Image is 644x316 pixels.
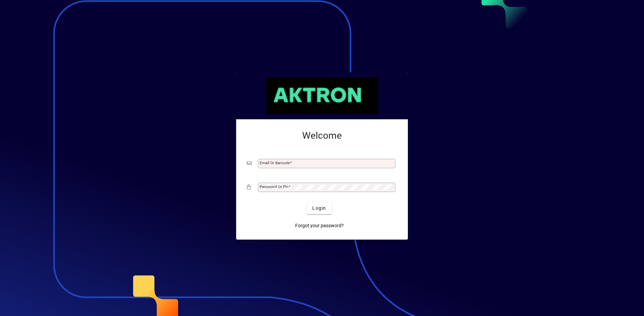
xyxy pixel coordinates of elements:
span: Login [312,205,326,212]
span: Forgot your password? [295,222,344,229]
mat-label: Email or Barcode [260,161,290,165]
mat-label: Password or Pin [260,184,288,189]
h2: Welcome [247,130,397,141]
button: Login [307,202,331,214]
a: Forgot your password? [292,219,346,232]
